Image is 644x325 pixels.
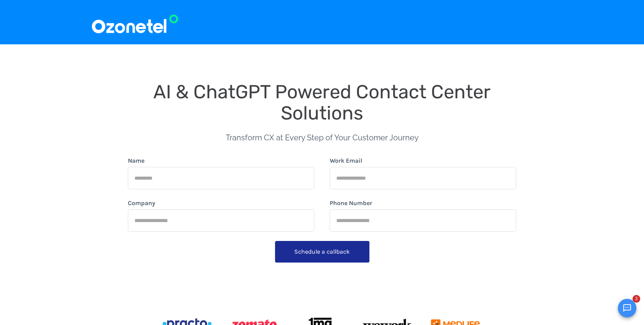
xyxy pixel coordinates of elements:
[330,199,372,208] label: Phone Number
[226,133,419,142] span: Transform CX at Every Step of Your Customer Journey
[618,299,636,317] button: Open chat
[153,81,495,124] span: AI & ChatGPT Powered Contact Center Solutions
[128,199,155,208] label: Company
[128,156,144,165] label: Name
[330,156,362,165] label: Work Email
[128,156,516,266] form: form
[632,295,640,303] span: 3
[275,241,369,263] button: Schedule a callback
